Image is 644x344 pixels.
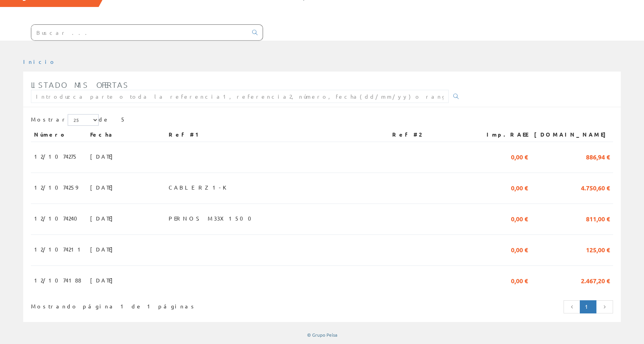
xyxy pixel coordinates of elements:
[581,274,610,287] span: 2.467,20 €
[596,300,613,313] a: Página siguiente
[31,114,99,126] label: Mostrar
[31,80,129,89] span: Listado mis ofertas
[31,25,248,40] input: Buscar ...
[169,181,232,194] span: CABLE RZ1-K
[31,90,449,103] input: Introduzca parte o toda la referencia1, referencia2, número, fecha(dd/mm/yy) o rango de fechas(dd...
[68,114,99,126] select: Mostrar
[87,128,166,142] th: Fecha
[586,150,610,163] span: 886,94 €
[473,128,531,142] th: Imp.RAEE
[564,300,581,313] a: Página anterior
[586,243,610,256] span: 125,00 €
[581,181,610,194] span: 4.750,60 €
[90,243,117,256] span: [DATE]
[34,274,81,287] span: 12/1074188
[34,150,78,163] span: 12/1074275
[34,243,84,256] span: 12/1074211
[511,274,528,287] span: 0,00 €
[90,181,117,194] span: [DATE]
[169,212,256,225] span: PERNOS M33X1500
[90,212,117,225] span: [DATE]
[389,128,473,142] th: Ref #2
[511,212,528,225] span: 0,00 €
[511,243,528,256] span: 0,00 €
[23,332,621,338] div: © Grupo Peisa
[31,128,87,142] th: Número
[511,150,528,163] span: 0,00 €
[586,212,610,225] span: 811,00 €
[23,58,56,65] a: Inicio
[34,181,78,194] span: 12/1074259
[31,114,613,128] div: de 5
[90,274,117,287] span: [DATE]
[90,150,117,163] span: [DATE]
[511,181,528,194] span: 0,00 €
[166,128,389,142] th: Ref #1
[580,300,596,313] a: Página actual
[31,300,267,310] div: Mostrando página 1 de 1 páginas
[531,128,613,142] th: [DOMAIN_NAME]
[34,212,82,225] span: 12/1074240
